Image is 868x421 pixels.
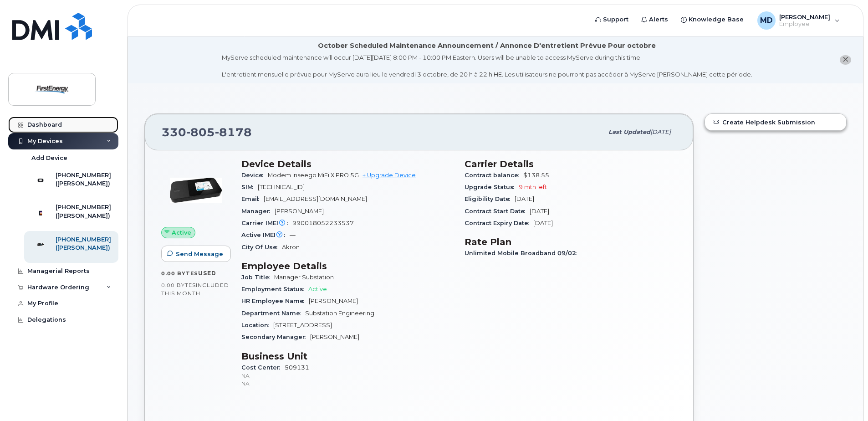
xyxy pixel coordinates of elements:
[186,125,215,139] span: 805
[241,172,268,179] span: Device
[161,246,231,262] button: Send Message
[828,381,861,414] iframe: Messenger Launcher
[162,125,252,139] span: 330
[215,125,252,139] span: 8178
[465,159,677,169] h3: Carrier Details
[840,55,851,65] button: close notification
[530,208,549,215] span: [DATE]
[290,231,296,238] span: —
[308,286,327,293] span: Active
[305,310,374,317] span: Substation Engineering
[222,53,752,79] div: MyServe scheduled maintenance will occur [DATE][DATE] 8:00 PM - 10:00 PM Eastern. Users will be u...
[519,184,547,190] span: 9 mth left
[705,114,846,130] a: Create Helpdesk Submission
[363,172,416,179] a: + Upgrade Device
[650,128,671,135] span: [DATE]
[258,184,305,190] span: [TECHNICAL_ID]
[241,195,264,202] span: Email
[161,270,198,277] span: 0.00 Bytes
[465,172,523,179] span: Contract balance
[241,231,290,238] span: Active IMEI
[465,208,530,215] span: Contract Start Date
[161,282,229,297] span: included this month
[241,380,454,387] p: NA
[241,310,305,317] span: Department Name
[161,282,196,288] span: 0.00 Bytes
[172,228,191,237] span: Active
[274,274,334,281] span: Manager Substation
[241,364,285,371] span: Cost Center
[273,322,332,329] span: [STREET_ADDRESS]
[264,195,367,202] span: [EMAIL_ADDRESS][DOMAIN_NAME]
[241,286,308,293] span: Employment Status
[310,334,359,340] span: [PERSON_NAME]
[198,270,216,277] span: used
[241,298,309,304] span: HR Employee Name
[241,322,273,329] span: Location
[241,159,454,169] h3: Device Details
[241,351,454,362] h3: Business Unit
[465,220,533,226] span: Contract Expiry Date
[275,208,324,215] span: [PERSON_NAME]
[176,250,223,258] span: Send Message
[282,244,300,251] span: Akron
[533,220,553,226] span: [DATE]
[241,274,274,281] span: Job Title
[241,220,292,226] span: Carrier IMEI
[465,250,581,257] span: Unlimited Mobile Broadband 09/02
[241,208,275,215] span: Manager
[465,184,519,190] span: Upgrade Status
[318,41,656,51] div: October Scheduled Maintenance Announcement / Annonce D'entretient Prévue Pour octobre
[309,298,358,304] span: [PERSON_NAME]
[241,372,454,380] p: NA
[168,163,223,218] img: image20231002-3703462-1820iw.jpeg
[241,244,282,251] span: City Of Use
[523,172,549,179] span: $138.55
[465,195,515,202] span: Eligibility Date
[241,261,454,272] h3: Employee Details
[515,195,534,202] span: [DATE]
[465,236,677,247] h3: Rate Plan
[608,128,650,135] span: Last updated
[241,184,258,190] span: SIM
[241,364,454,388] span: 509131
[241,334,310,340] span: Secondary Manager
[268,172,359,179] span: Modem Inseego MiFi X PRO 5G
[292,220,354,226] span: 990018052233537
